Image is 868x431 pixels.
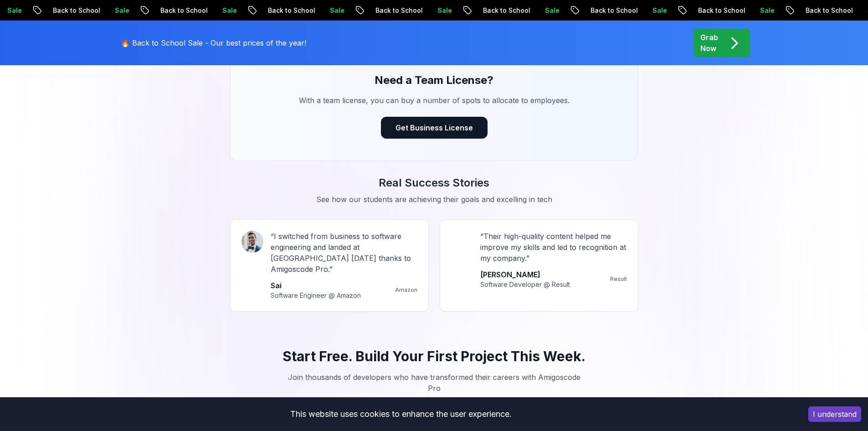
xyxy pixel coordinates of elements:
[835,6,864,15] p: Sale
[395,286,417,294] p: Amazon
[558,6,620,15] p: Back to School
[381,123,488,132] a: Get Business License
[480,231,627,264] p: “ Their high-quality content helped me improve my skills and led to recognition at my company. ”
[115,176,753,190] h3: Real Success Stories
[252,348,616,364] h3: Start Free. Build Your First Project This Week.
[241,231,263,253] img: Sai
[480,280,570,289] p: Software Developer @ Result
[121,37,306,48] p: 🔥 Back to School Sale - Our best prices of the year!
[271,291,361,300] p: Software Engineer @ Amazon
[190,6,219,15] p: Sale
[271,231,417,275] p: “ I switched from business to software engineering and landed at [GEOGRAPHIC_DATA] [DATE] thanks ...
[727,6,756,15] p: Sale
[281,194,587,205] p: See how our students are achieving their goals and excelling in tech
[297,6,326,15] p: Sale
[620,6,649,15] p: Sale
[281,95,587,106] p: With a team license, you can buy a number of spots to allocate to employees.
[7,404,795,424] div: This website uses cookies to enhance the user experience.
[82,6,111,15] p: Sale
[480,269,570,280] p: [PERSON_NAME]
[700,32,718,54] p: Grab Now
[381,117,488,139] button: Get Business License
[405,6,434,15] p: Sale
[128,6,190,15] p: Back to School
[665,6,727,15] p: Back to School
[343,6,405,15] p: Back to School
[512,6,541,15] p: Sale
[450,6,512,15] p: Back to School
[271,280,361,291] p: Sai
[773,6,835,15] p: Back to School
[281,372,587,394] p: Join thousands of developers who have transformed their careers with Amigoscode Pro
[20,6,82,15] p: Back to School
[451,231,473,253] img: Amir
[235,6,297,15] p: Back to School
[808,406,861,422] button: Accept cookies
[610,275,627,283] p: Result
[252,73,616,88] h3: Need a Team License?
